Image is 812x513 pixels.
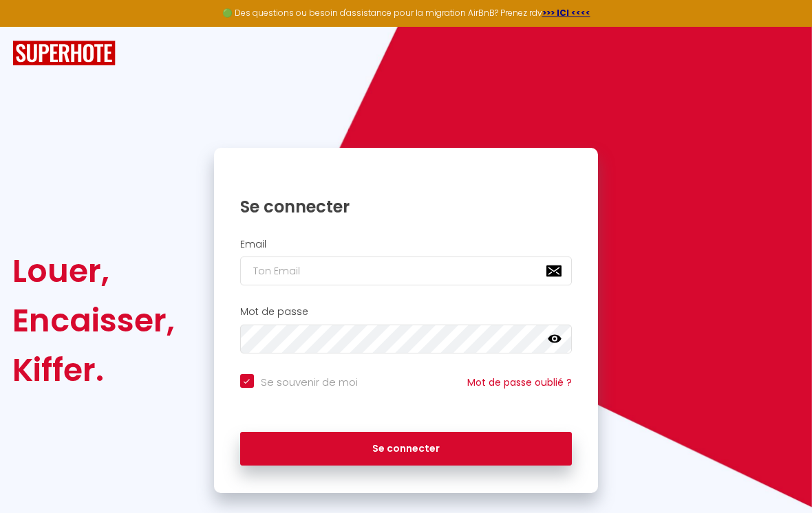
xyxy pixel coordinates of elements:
div: Encaisser, [12,296,175,345]
h1: Se connecter [240,196,573,217]
input: Ton Email [240,256,573,285]
a: Mot de passe oublié ? [467,375,572,389]
h2: Mot de passe [240,306,573,318]
a: >>> ICI <<<< [542,7,590,19]
button: Se connecter [240,432,573,466]
img: SuperHote logo [12,41,116,66]
h2: Email [240,239,573,250]
div: Louer, [12,246,175,296]
div: Kiffer. [12,345,175,395]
